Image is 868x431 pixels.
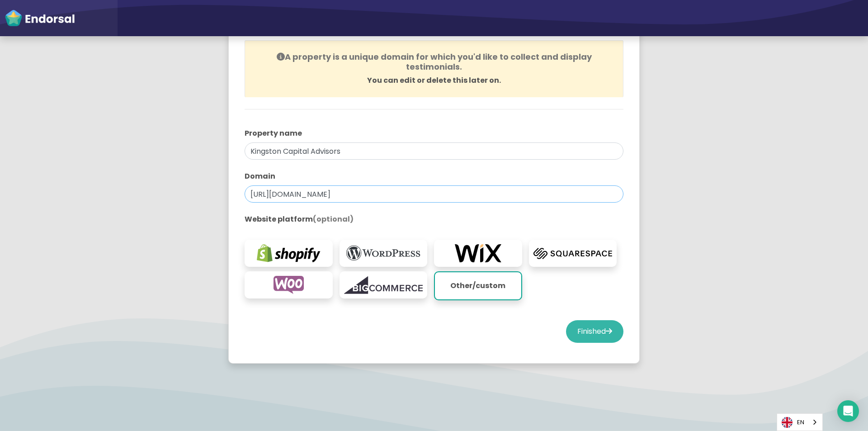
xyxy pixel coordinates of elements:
label: Property name [245,128,623,139]
img: endorsal-logo-white@2x.png [5,9,75,27]
div: Open Intercom Messenger [837,400,859,422]
button: Finished [566,320,623,343]
a: EN [777,414,822,431]
aside: Language selected: English [777,413,823,431]
img: wordpress.org-logo.png [344,244,423,262]
p: Other/custom [439,277,517,295]
img: bigcommerce.com-logo.png [344,276,423,294]
h4: A property is a unique domain for which you'd like to collect and display testimonials. [256,52,612,71]
img: wix.com-logo.png [439,244,518,262]
input: eg. My Website [245,142,623,160]
label: Domain [245,171,623,182]
img: squarespace.com-logo.png [533,244,613,262]
img: woocommerce.com-logo.png [249,276,328,294]
div: Language [777,413,823,431]
input: eg. websitename.com [245,185,623,203]
p: You can edit or delete this later on. [256,75,612,86]
label: Website platform [245,214,623,225]
img: shopify.com-logo.png [249,244,328,262]
span: (optional) [313,214,354,224]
